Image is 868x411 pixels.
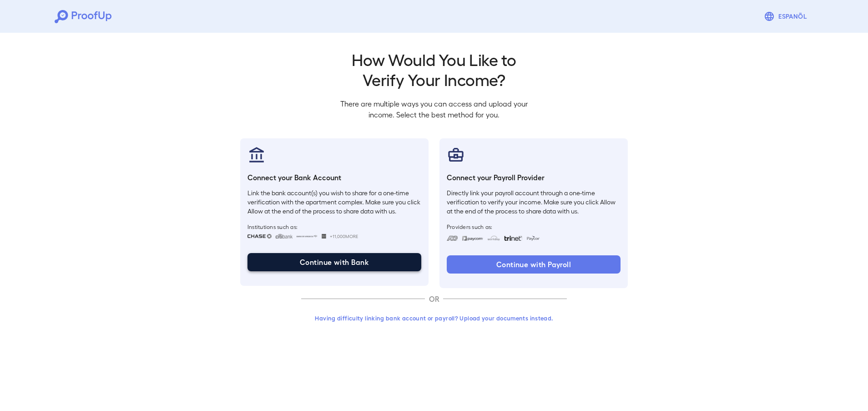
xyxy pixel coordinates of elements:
img: adp.svg [447,236,458,241]
p: Link the bank account(s) you wish to share for a one-time verification with the apartment complex... [247,188,421,216]
h2: How Would You Like to Verify Your Income? [333,49,535,89]
img: paycom.svg [462,236,484,241]
img: wellsfargo.svg [322,234,327,238]
p: Directly link your payroll account through a one-time verification to verify your income. Make su... [447,188,621,216]
span: Institutions such as: [247,223,421,230]
img: trinet.svg [504,236,522,241]
span: +11,000 More [330,233,358,240]
img: bankAccount.svg [247,146,266,164]
img: workday.svg [487,236,500,241]
img: payrollProvider.svg [447,146,465,164]
button: Espanõl [760,7,813,25]
button: Continue with Payroll [447,255,621,274]
h6: Connect your Payroll Provider [447,172,621,183]
p: OR [425,294,443,304]
img: citibank.svg [275,234,293,238]
button: Continue with Bank [247,253,421,271]
span: Providers such as: [447,223,621,230]
button: Having difficulty linking bank account or payroll? Upload your documents instead. [301,310,567,326]
img: chase.svg [247,234,272,238]
img: paycon.svg [526,236,540,241]
h6: Connect your Bank Account [247,172,421,183]
p: There are multiple ways you can access and upload your income. Select the best method for you. [333,98,535,120]
img: bankOfAmerica.svg [296,234,318,238]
